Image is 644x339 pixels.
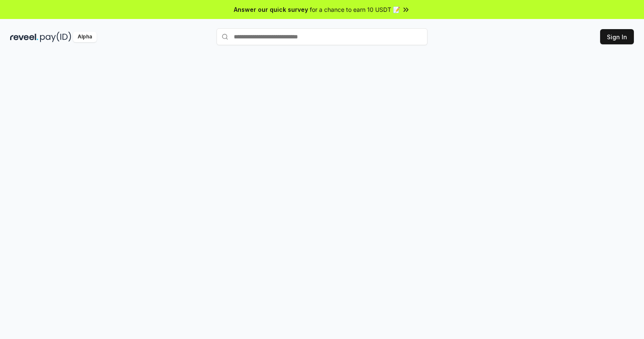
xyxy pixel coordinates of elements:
img: reveel_dark [10,32,38,42]
span: Answer our quick survey [234,5,308,14]
div: Alpha [73,32,97,42]
button: Sign In [600,29,634,44]
span: for a chance to earn 10 USDT 📝 [310,5,400,14]
img: pay_id [40,32,71,42]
